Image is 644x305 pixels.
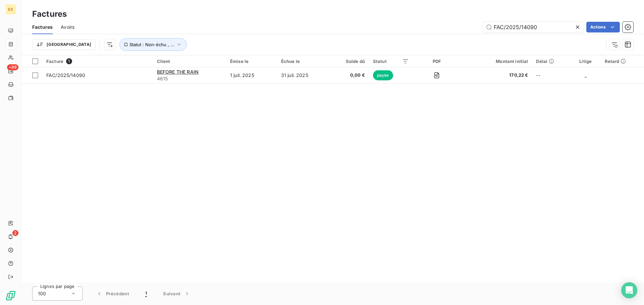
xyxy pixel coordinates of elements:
button: Statut : Non-échu , ... [119,38,187,51]
div: EX [5,4,16,15]
button: Suivant [155,287,199,301]
button: Actions [586,22,620,32]
span: payée [373,70,393,80]
span: 100 [38,290,46,297]
span: BEFORE THE RAIN [157,69,199,75]
span: 170,22 € [465,72,528,79]
span: Facture [46,59,63,64]
div: Délai [536,59,566,64]
h3: Factures [32,8,67,20]
img: Logo LeanPay [5,290,16,301]
div: Litige [575,59,597,64]
div: Client [157,59,222,64]
button: Précédent [88,287,137,301]
div: Retard [605,59,640,64]
td: 1 juil. 2025 [226,67,277,83]
span: Statut : Non-échu , ... [129,42,174,47]
td: -- [532,67,570,83]
td: 31 juil. 2025 [277,67,329,83]
button: 1 [137,287,155,301]
input: Rechercher [483,22,584,32]
div: Émise le [230,59,273,64]
span: 1 [66,58,72,64]
span: +99 [7,64,18,70]
button: [GEOGRAPHIC_DATA] [32,39,96,50]
div: Open Intercom Messenger [621,282,637,298]
span: 4615 [157,75,222,82]
div: Statut [373,59,409,64]
span: Factures [32,24,53,30]
span: _ [585,72,587,78]
span: FAC/2025/14090 [46,72,85,78]
a: +99 [5,66,16,76]
div: Échue le [281,59,325,64]
span: 0,00 € [333,72,365,79]
span: Avoirs [61,24,74,30]
span: 2 [12,230,18,236]
div: PDF [417,59,457,64]
div: Montant initial [465,59,528,64]
div: Solde dû [333,59,365,64]
span: 1 [145,290,147,297]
